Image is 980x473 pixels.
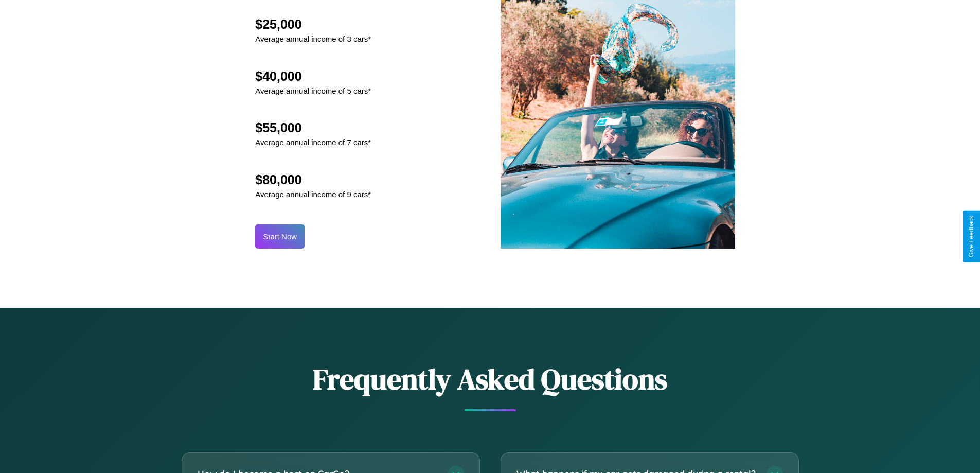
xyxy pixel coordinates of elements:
[255,84,371,98] p: Average annual income of 5 cars*
[182,359,799,399] h2: Frequently Asked Questions
[255,224,305,249] button: Start Now
[255,17,371,32] h2: $25,000
[255,69,371,84] h2: $40,000
[255,32,371,46] p: Average annual income of 3 cars*
[255,172,371,187] h2: $80,000
[255,120,371,135] h2: $55,000
[255,187,371,201] p: Average annual income of 9 cars*
[255,135,371,149] p: Average annual income of 7 cars*
[968,216,975,257] div: Give Feedback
